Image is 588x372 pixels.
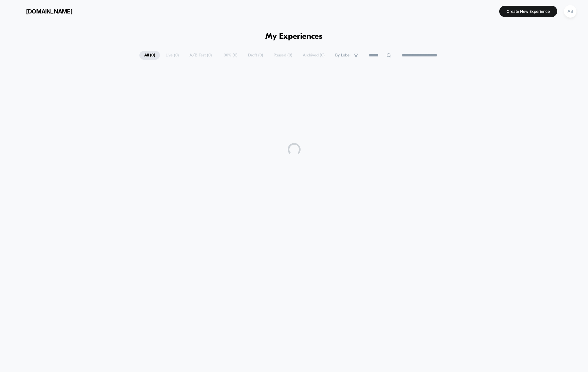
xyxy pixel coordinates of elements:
button: Create New Experience [499,6,557,17]
span: All ( 0 ) [139,51,160,60]
div: AS [564,5,576,18]
span: By Label [335,53,351,58]
h1: My Experiences [265,32,323,41]
button: AS [562,5,578,18]
button: [DOMAIN_NAME] [10,6,74,16]
span: [DOMAIN_NAME] [26,8,72,15]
